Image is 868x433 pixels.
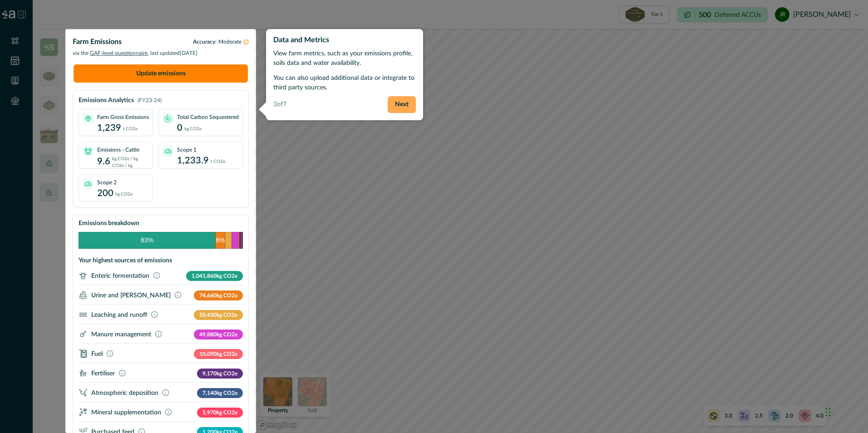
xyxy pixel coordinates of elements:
h2: Data and Metrics [273,36,416,44]
div: Drag [825,399,831,426]
p: View farm metrics, such as your emissions profile, soils data and water availability. [273,49,416,68]
iframe: Chat Widget [823,389,868,433]
p: 3 of 7 [273,100,286,109]
p: You can also upload additional data or integrate to third party sources. [273,74,416,93]
button: Next [388,96,416,113]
